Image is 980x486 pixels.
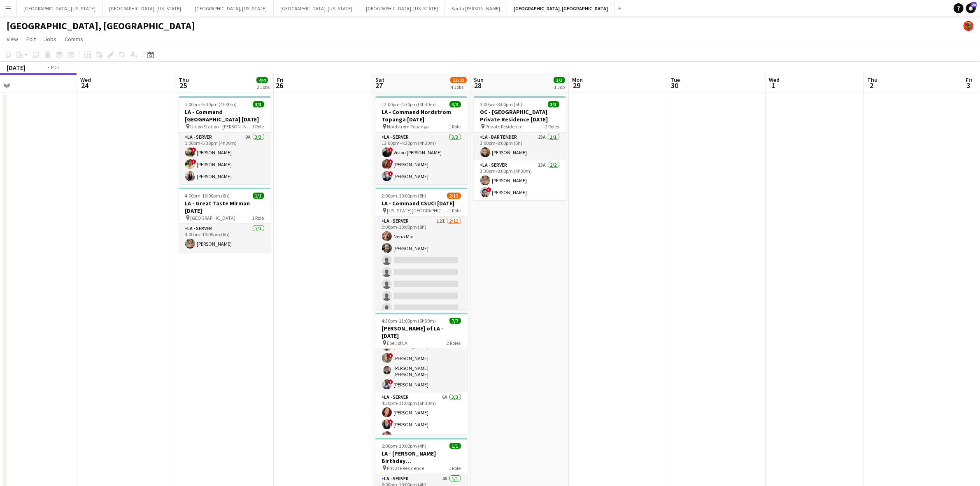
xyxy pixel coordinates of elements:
span: 2 Roles [545,123,559,130]
span: Union Station - [PERSON_NAME] [191,123,252,130]
span: Wed [80,76,91,84]
button: [GEOGRAPHIC_DATA], [US_STATE] [274,0,359,16]
span: 26 [971,2,977,7]
div: 2 Jobs [257,84,270,90]
span: Comms [65,35,83,43]
a: View [3,34,21,44]
span: 3/3 [554,77,565,83]
span: Fri [277,76,284,84]
h1: [GEOGRAPHIC_DATA], [GEOGRAPHIC_DATA] [7,20,195,32]
span: ! [388,419,393,424]
span: 30 [669,81,680,90]
div: 1 Job [554,84,565,90]
span: 3:00pm-8:00pm (5h) [480,101,523,107]
app-user-avatar: Rollin Hero [964,21,973,31]
span: [GEOGRAPHIC_DATA] [191,215,236,221]
span: 3 [964,81,972,90]
a: 26 [966,3,976,13]
h3: [PERSON_NAME] of LA - [DATE] [375,325,468,340]
div: PDT [51,64,60,70]
app-card-role: LA - Server12I2/122:00pm-10:00pm (8h)Nena Mix[PERSON_NAME] [375,216,468,376]
span: 3/3 [449,101,461,107]
app-card-role: LA - Server6A3/34:30pm-11:00pm (6h30m)[PERSON_NAME]![PERSON_NAME][PERSON_NAME] [375,393,468,444]
span: Mon [572,76,583,84]
app-card-role: LA - Server6A4/44:30pm-9:30pm (5h)[PERSON_NAME]![PERSON_NAME][PERSON_NAME] [PERSON_NAME]![PERSON_... [375,326,468,393]
div: 4 Jobs [451,84,466,90]
app-job-card: 4:00pm-10:00pm (6h)1/1LA - Great Taste Mirman [DATE] [GEOGRAPHIC_DATA]1 RoleLA - Server1/14:00pm-... [179,188,271,252]
span: 2:00pm-10:00pm (8h) [382,193,427,199]
app-card-role: LA - Server9A3/31:00pm-5:30pm (4h30m)![PERSON_NAME]![PERSON_NAME][PERSON_NAME] [179,133,271,184]
button: [GEOGRAPHIC_DATA], [US_STATE] [102,0,188,16]
app-card-role: LA - Server3/312:00pm-4:30pm (4h30m)!Vision [PERSON_NAME]![PERSON_NAME]![PERSON_NAME] [375,133,468,184]
span: Ebell of LA [387,340,408,346]
span: 3/3 [548,101,559,107]
span: ! [191,147,196,152]
span: 24 [79,81,91,90]
span: ! [388,353,393,358]
h3: LA - Command Nordstrom Topanga [DATE] [375,108,468,123]
span: 26 [276,81,284,90]
span: Jobs [44,35,56,43]
span: ! [388,159,393,164]
button: Santa [PERSON_NAME] [445,0,507,16]
a: Edit [23,34,39,44]
span: ! [388,171,393,176]
span: ! [388,147,393,152]
a: Jobs [41,34,60,44]
span: Wed [769,76,780,84]
h3: OC - [GEOGRAPHIC_DATA] Private Residence [DATE] [474,108,566,123]
span: 1 [768,81,780,90]
button: [GEOGRAPHIC_DATA], [US_STATE] [359,0,445,16]
span: Sun [474,76,484,84]
app-card-role: LA - Server13A2/23:30pm-8:00pm (4h30m)[PERSON_NAME]![PERSON_NAME] [474,160,566,200]
span: 1 Role [252,215,264,221]
span: 29 [571,81,583,90]
span: View [7,35,18,43]
app-job-card: 12:00pm-4:30pm (4h30m)3/3LA - Command Nordstrom Topanga [DATE] Nordstrom Topanga1 RoleLA - Server... [375,96,468,184]
a: Comms [61,34,86,44]
span: Sat [375,76,384,84]
span: 1:00pm-5:30pm (4h30m) [185,101,237,107]
span: 25 [177,81,189,90]
h3: LA - [PERSON_NAME] Birthday [DEMOGRAPHIC_DATA] [375,450,468,465]
h3: LA - Command [GEOGRAPHIC_DATA] [DATE] [179,108,271,123]
span: 1/1 [449,443,461,449]
span: 1 Role [252,123,264,130]
span: ! [388,379,393,384]
span: 4/4 [256,77,268,83]
button: [GEOGRAPHIC_DATA], [GEOGRAPHIC_DATA] [507,0,615,16]
span: Private Residence [387,465,424,471]
span: Thu [867,76,878,84]
span: Nordstrom Topanga [387,123,429,130]
span: 1 Role [449,207,461,214]
app-job-card: 4:30pm-11:00pm (6h30m)7/7[PERSON_NAME] of LA - [DATE] Ebell of LA2 RolesLA - Server6A4/44:30pm-9:... [375,313,468,435]
span: 28 [473,81,484,90]
span: Tue [670,76,680,84]
div: 3:00pm-8:00pm (5h)3/3OC - [GEOGRAPHIC_DATA] Private Residence [DATE] Private Residence2 RolesLA -... [474,96,566,200]
span: Private Residence [486,123,523,130]
span: ! [191,159,196,164]
span: 2 Roles [447,340,461,346]
span: 13/23 [450,77,467,83]
span: 7/7 [449,318,461,324]
span: 3/3 [253,101,264,107]
button: [GEOGRAPHIC_DATA], [US_STATE] [17,0,102,16]
span: Thu [179,76,189,84]
span: 2/12 [447,193,461,199]
span: 1 Role [449,123,461,130]
h3: LA - Great Taste Mirman [DATE] [179,200,271,214]
span: 4:30pm-11:00pm (6h30m) [382,318,436,324]
span: Fri [966,76,972,84]
app-job-card: 2:00pm-10:00pm (8h)2/12LA - Command CSUCI [DATE] [US_STATE][GEOGRAPHIC_DATA]1 RoleLA - Server12I2... [375,188,468,309]
button: [GEOGRAPHIC_DATA], [US_STATE] [188,0,274,16]
app-job-card: 1:00pm-5:30pm (4h30m)3/3LA - Command [GEOGRAPHIC_DATA] [DATE] Union Station - [PERSON_NAME]1 Role... [179,96,271,184]
span: 1/1 [253,193,264,199]
span: 6:00pm-10:00pm (4h) [382,443,427,449]
app-card-role: LA - Bartender23A1/13:00pm-8:00pm (5h)[PERSON_NAME] [474,133,566,160]
span: Edit [26,35,36,43]
span: [US_STATE][GEOGRAPHIC_DATA] [387,207,449,214]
